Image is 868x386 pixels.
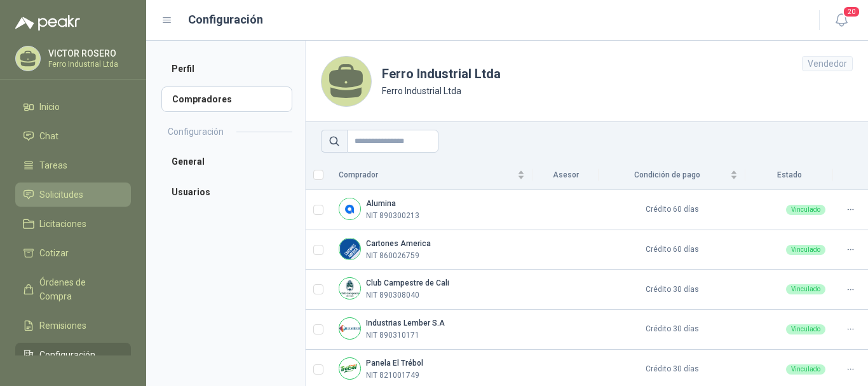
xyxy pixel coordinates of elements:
span: Cotizar [39,246,69,260]
a: Chat [15,124,131,148]
a: Perfil [161,56,292,81]
a: Tareas [15,153,131,177]
p: NIT 821001749 [366,369,419,382]
a: General [161,149,292,174]
b: Club Campestre de Cali [366,279,449,287]
div: Vendedor [802,56,853,71]
a: Inicio [15,95,131,119]
img: Logo peakr [15,15,80,31]
th: Estado [745,160,833,190]
img: Company Logo [339,278,360,299]
b: Panela El Trébol [366,359,423,368]
span: Órdenes de Compra [39,275,119,303]
div: Vinculado [786,364,825,375]
a: Configuración [15,343,131,367]
th: Condición de pago [599,160,745,190]
a: Usuarios [161,179,292,205]
p: NIT 860026759 [366,250,419,262]
div: Vinculado [786,245,825,255]
a: Solicitudes [15,183,131,207]
span: 20 [843,6,860,18]
b: Cartones America [366,239,431,248]
img: Company Logo [339,318,360,339]
span: Licitaciones [39,217,86,231]
span: Solicitudes [39,188,83,202]
img: Company Logo [339,198,360,219]
a: Remisiones [15,314,131,338]
button: 20 [830,9,853,32]
img: Company Logo [339,238,360,259]
a: Cotizar [15,241,131,265]
p: VICTOR ROSERO [48,49,128,58]
td: Crédito 60 días [599,190,745,230]
h1: Configuración [188,11,263,29]
img: Company Logo [339,358,360,379]
td: Crédito 30 días [599,270,745,310]
span: Comprador [339,169,515,181]
div: Vinculado [786,205,825,215]
p: NIT 890300213 [366,210,419,222]
div: Vinculado [786,324,825,334]
a: Órdenes de Compra [15,270,131,308]
p: Ferro Industrial Ltda [382,84,501,98]
th: Comprador [331,160,532,190]
a: Compradores [161,86,292,112]
td: Crédito 30 días [599,310,745,350]
b: Alumina [366,199,396,208]
b: Industrias Lember S.A [366,319,445,327]
th: Asesor [532,160,599,190]
h2: Configuración [168,125,224,139]
span: Configuración [39,348,95,362]
span: Tareas [39,158,67,172]
span: Chat [39,129,58,143]
td: Crédito 60 días [599,230,745,270]
div: Vinculado [786,284,825,294]
a: Licitaciones [15,212,131,236]
h1: Ferro Industrial Ltda [382,64,501,84]
p: NIT 890308040 [366,289,419,301]
p: NIT 890310171 [366,329,419,341]
span: Remisiones [39,319,86,333]
span: Condición de pago [606,169,728,181]
p: Ferro Industrial Ltda [48,60,128,68]
span: Inicio [39,100,60,114]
